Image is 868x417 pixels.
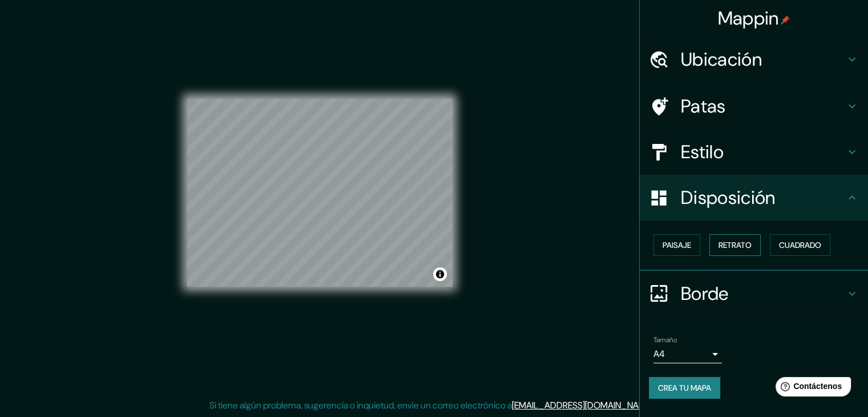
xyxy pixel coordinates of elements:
[640,37,868,82] div: Ubicación
[653,348,665,360] font: A4
[681,282,729,306] font: Borde
[681,47,762,71] font: Ubicación
[766,372,855,404] iframe: Lanzador de widgets de ayuda
[681,94,726,118] font: Patas
[640,83,868,129] div: Patas
[653,335,677,344] font: Tamaño
[681,140,724,164] font: Estilo
[209,399,512,411] font: Si tiene algún problema, sugerencia o inquietud, envíe un correo electrónico a
[640,271,868,316] div: Borde
[649,377,720,399] button: Crea tu mapa
[781,15,790,25] img: pin-icon.png
[512,399,653,411] a: [EMAIL_ADDRESS][DOMAIN_NAME]
[718,240,752,250] font: Retrato
[718,6,779,30] font: Mappin
[433,267,447,281] button: Activar o desactivar atribución
[681,186,775,210] font: Disposición
[663,240,691,250] font: Paisaje
[709,234,761,256] button: Retrato
[779,240,821,250] font: Cuadrado
[187,99,453,287] canvas: Mapa
[770,234,830,256] button: Cuadrado
[658,383,711,393] font: Crea tu mapa
[653,345,722,363] div: A4
[640,175,868,220] div: Disposición
[653,234,700,256] button: Paisaje
[640,129,868,175] div: Estilo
